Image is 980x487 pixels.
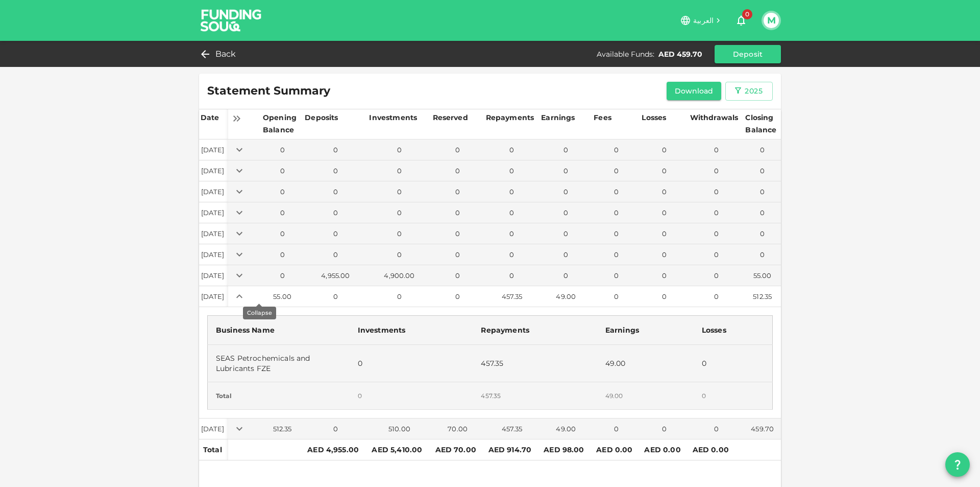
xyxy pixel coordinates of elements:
[746,424,779,434] div: 459.70
[263,208,301,218] div: 0
[305,271,365,281] div: 4,955.00
[305,424,365,434] div: 0
[642,271,686,281] div: 0
[691,229,742,239] div: 0
[691,250,742,260] div: 0
[208,382,350,409] td: Total
[642,145,686,155] div: 0
[263,187,301,197] div: 0
[594,250,638,260] div: 0
[644,444,684,456] div: AED 0.00
[433,229,482,239] div: 0
[746,229,779,239] div: 0
[642,111,667,124] div: Losses
[232,143,247,157] button: Expand
[486,292,538,302] div: 457.35
[230,113,244,122] span: Expand all
[263,111,302,136] div: Opening Balance
[473,315,597,344] th: Repayments
[594,111,614,124] div: Fees
[199,265,228,286] td: [DATE]
[473,382,597,409] td: 457.35
[642,187,686,197] div: 0
[742,9,752,19] span: 0
[203,444,224,456] div: Total
[232,289,247,304] button: Expand
[597,315,694,344] th: Earnings
[199,181,228,202] td: [DATE]
[433,111,468,124] div: Reserved
[486,111,534,124] div: Repayments
[594,208,638,218] div: 0
[691,166,742,176] div: 0
[594,166,638,176] div: 0
[594,424,638,434] div: 0
[486,271,538,281] div: 0
[642,208,686,218] div: 0
[694,344,773,382] td: 0
[232,424,247,432] span: Expand
[232,207,247,216] span: Expand
[230,111,244,126] button: Expand all
[746,250,779,260] div: 0
[642,250,686,260] div: 0
[433,424,482,434] div: 70.00
[243,307,276,319] div: Collapse
[433,208,482,218] div: 0
[693,444,740,456] div: AED 0.00
[305,111,338,124] div: Deposits
[232,247,247,262] button: Expand
[542,292,590,302] div: 49.00
[433,187,482,197] div: 0
[746,208,779,218] div: 0
[305,187,365,197] div: 0
[541,111,575,124] div: Earnings
[370,292,429,302] div: 0
[542,208,590,218] div: 0
[594,187,638,197] div: 0
[746,187,779,197] div: 0
[594,292,638,302] div: 0
[486,166,538,176] div: 0
[746,292,779,302] div: 512.35
[691,187,742,197] div: 0
[263,145,301,155] div: 0
[486,208,538,218] div: 0
[232,228,247,237] span: Expand
[642,166,686,176] div: 0
[232,226,247,241] button: Expand
[694,315,773,344] th: Losses
[435,444,480,456] div: AED 70.00
[542,187,590,197] div: 0
[370,271,429,281] div: 4,900.00
[764,13,779,28] button: M
[201,111,221,124] div: Date
[597,382,694,409] td: 49.00
[370,187,429,197] div: 0
[486,424,538,434] div: 457.35
[199,223,228,244] td: [DATE]
[473,344,597,382] td: 457.35
[667,82,722,100] button: Download
[488,444,536,456] div: AED 914.70
[232,184,247,199] button: Expand
[369,111,417,124] div: Investments
[486,145,538,155] div: 0
[370,145,429,155] div: 0
[215,47,236,61] span: Back
[433,166,482,176] div: 0
[642,292,686,302] div: 0
[350,344,473,382] td: 0
[199,202,228,223] td: [DATE]
[433,292,482,302] div: 0
[486,229,538,239] div: 0
[232,270,247,279] span: Expand
[199,160,228,181] td: [DATE]
[263,271,301,281] div: 0
[433,145,482,155] div: 0
[433,250,482,260] div: 0
[263,166,301,176] div: 0
[232,249,247,258] span: Expand
[232,268,247,283] button: Expand
[544,444,588,456] div: AED 98.00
